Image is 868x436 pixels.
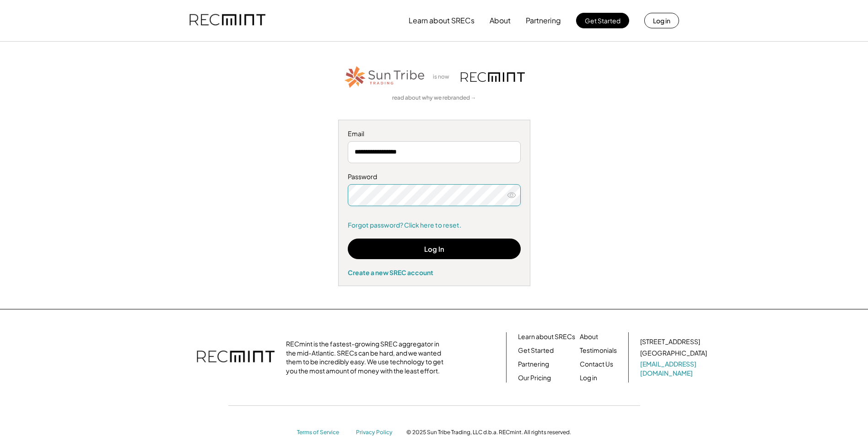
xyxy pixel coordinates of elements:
[640,360,709,378] a: [EMAIL_ADDRESS][DOMAIN_NAME]
[644,13,679,28] button: Log in
[518,373,551,383] a: Our Pricing
[518,360,549,369] a: Partnering
[580,373,597,383] a: Log in
[286,340,448,375] div: RECmint is the fastest-growing SREC aggregator in the mid-Atlantic. SRECs can be hard, and we wan...
[406,429,571,436] div: © 2025 Sun Tribe Trading, LLC d.b.a. RECmint. All rights reserved.
[518,346,554,355] a: Get Started
[348,172,521,181] div: Password
[409,11,474,30] button: Learn about SRECs
[344,64,426,90] img: STT_Horizontal_Logo%2B-%2BColor.png
[348,129,521,138] div: Email
[640,349,707,358] div: [GEOGRAPHIC_DATA]
[580,360,613,369] a: Contact Us
[526,11,561,30] button: Partnering
[580,346,617,355] a: Testimonials
[640,337,700,346] div: [STREET_ADDRESS]
[197,341,275,373] img: recmint-logotype%403x.png
[392,94,476,102] a: read about why we rebranded →
[431,73,456,81] div: is now
[348,239,521,259] button: Log In
[189,5,265,36] img: recmint-logotype%403x.png
[348,268,521,276] div: Create a new SREC account
[580,332,598,341] a: About
[576,13,629,28] button: Get Started
[490,11,511,30] button: About
[348,221,521,230] a: Forgot password? Click here to reset.
[518,332,575,341] a: Learn about SRECs
[461,72,525,82] img: recmint-logotype%403x.png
